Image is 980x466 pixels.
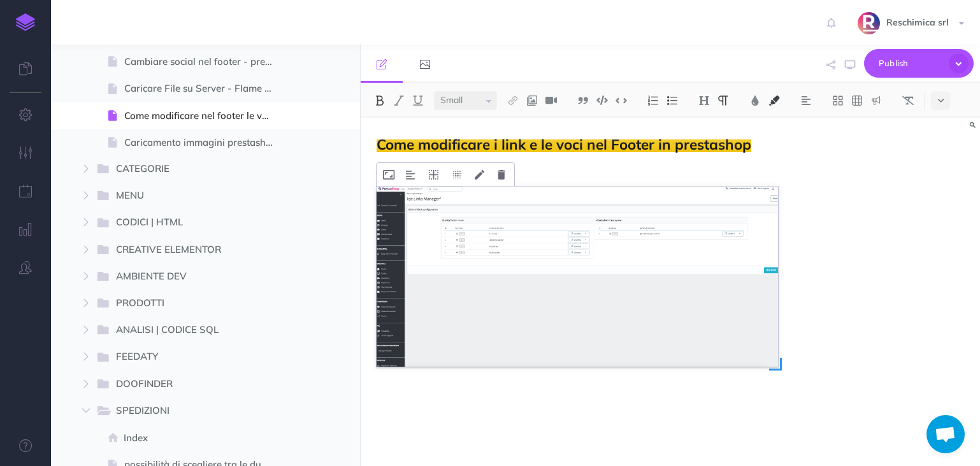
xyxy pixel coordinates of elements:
span: Come modificare nel footer le voci e link [124,108,284,124]
span: Come modificare i link e le voci nel Footer in prestashop [377,135,751,153]
img: Bold button [374,95,386,106]
img: Link button [507,95,519,106]
img: logo-mark.svg [16,13,35,31]
img: Blockquote button [577,95,589,106]
span: CATEGORIE [116,161,264,178]
img: Text color button [749,95,761,106]
span: CODICI | HTML [116,215,264,231]
span: FEEDATY [116,349,264,365]
img: Unordered list button [667,95,678,106]
img: Italic button [393,95,405,106]
img: Add image button [526,95,538,106]
img: m8E9siRLLRP8FZ6qMBNF.png [377,187,778,367]
img: Callout dropdown menu button [870,95,882,106]
span: DOOFINDER [116,376,264,393]
img: Underline button [412,95,424,106]
span: AMBIENTE DEV [116,269,264,285]
img: Code block button [596,95,608,105]
span: ANALISI | CODICE SQL [116,322,264,339]
span: Caricare File su Server - Flame Networks, su Plesk [124,81,284,96]
span: SPEDIZIONI [116,403,264,420]
img: Alignment dropdown menu button [406,170,415,180]
img: Inline code button [616,95,627,105]
span: PRODOTTI [116,295,264,312]
button: Publish [864,49,974,78]
span: CREATIVE ELEMENTOR [116,242,264,258]
span: Cambiare social nel footer - prestashop [124,54,284,69]
img: Create table button [851,95,863,106]
img: Paragraph button [717,95,729,106]
img: Headings dropdown button [698,95,710,106]
span: Index [124,430,284,446]
img: Ordered list button [647,95,659,106]
img: Alignment dropdown menu button [800,95,812,106]
span: Reschimica srl [880,17,955,28]
span: Caricamento immagini prestashop - comprimerle e regole SEO [124,135,284,150]
img: Clear styles button [902,95,914,106]
a: Aprire la chat [926,415,965,453]
span: Publish [879,53,942,73]
img: SYa4djqk1Oq5LKxmPekz2tk21Z5wK9RqXEiubV6a.png [858,12,880,34]
img: Add video button [545,95,557,106]
img: Text background color button [768,95,780,106]
span: MENU [116,188,264,204]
